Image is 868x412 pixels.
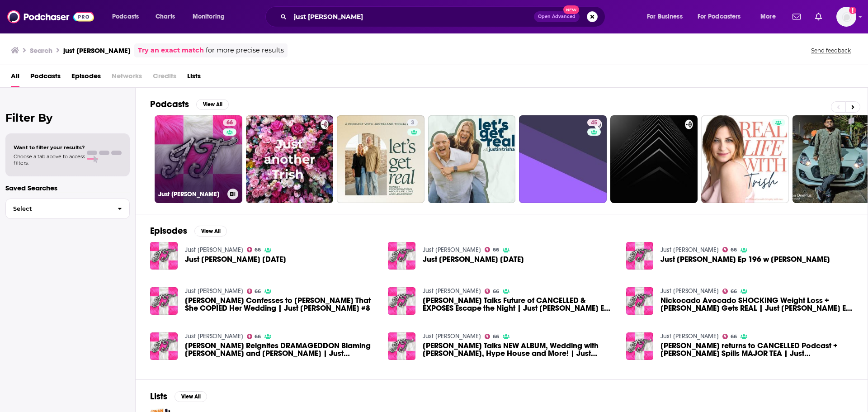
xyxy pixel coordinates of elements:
[185,342,377,357] a: Tati Westbrook Reignites DRAMAGEDDON Blaming Shane Dawson and Jeffree Star | Just Trish Ep 111
[423,256,524,263] a: Just Trish Jun 12, 2025
[185,332,243,340] a: Just Trish
[626,287,654,315] img: Nickocado Avocado SHOCKING Weight Loss + Daniel Preda Gets REAL | Just Trish Ep 112
[722,247,737,252] a: 66
[150,225,187,237] h2: Episodes
[14,144,85,151] span: Want to filter your results?
[423,342,615,357] a: Alex Warren Talks NEW ALBUM, Wedding with Kouvr, Hype House and More! | Just Trish Ep 113
[150,225,227,237] a: EpisodesView All
[423,256,524,263] span: Just [PERSON_NAME] [DATE]
[660,297,853,312] span: Nickocado Avocado SHOCKING Weight Loss + [PERSON_NAME] Gets REAL | Just [PERSON_NAME] Ep 112
[337,115,425,203] a: 3
[150,287,178,315] img: Trisha Confesses to Christine Quinn That She COPIED Her Wedding | Just Trish #8
[519,115,607,203] a: 45
[641,9,694,24] button: open menu
[150,391,207,402] a: ListsView All
[660,256,830,263] span: Just [PERSON_NAME] Ep 196 w [PERSON_NAME]
[731,335,737,339] span: 66
[698,10,741,23] span: For Podcasters
[493,289,499,294] span: 66
[30,46,52,55] h3: Search
[731,248,737,252] span: 66
[138,45,204,56] a: Try an exact match
[538,14,576,19] span: Open Advanced
[71,69,101,87] a: Episodes
[112,69,142,87] span: Networks
[423,287,481,295] a: Just Trish
[754,9,787,24] button: open menu
[423,297,615,312] a: Tana Mongeau Talks Future of CANCELLED & EXPOSES Escape the Night | Just Trish Ep. 149
[150,99,229,110] a: PodcastsView All
[274,6,614,27] div: Search podcasts, credits, & more...
[388,287,415,315] img: Tana Mongeau Talks Future of CANCELLED & EXPOSES Escape the Night | Just Trish Ep. 149
[626,242,654,270] img: Just Trish Ep 196 w Ezra Sosa
[811,9,826,24] a: Show notifications dropdown
[407,119,418,126] a: 3
[836,7,856,27] img: User Profile
[660,287,719,295] a: Just Trish
[206,45,284,56] span: for more precise results
[112,10,139,23] span: Podcasts
[789,9,804,24] a: Show notifications dropdown
[836,7,856,27] button: Show profile menu
[185,297,377,312] span: [PERSON_NAME] Confesses to [PERSON_NAME] That She COPIED Her Wedding | Just [PERSON_NAME] #8
[150,9,180,24] a: Charts
[534,11,580,22] button: Open AdvancedNew
[660,332,719,340] a: Just Trish
[14,153,85,166] span: Choose a tab above to access filters.
[423,297,615,312] span: [PERSON_NAME] Talks Future of CANCELLED & EXPOSES Escape the Night | Just [PERSON_NAME] Ep. 149
[5,199,130,219] button: Select
[722,289,737,294] a: 66
[660,256,830,263] a: Just Trish Ep 196 w Ezra Sosa
[388,332,415,360] img: Alex Warren Talks NEW ALBUM, Wedding with Kouvr, Hype House and More! | Just Trish Ep 113
[255,248,261,252] span: 66
[247,289,261,294] a: 66
[7,8,94,25] img: Podchaser - Follow, Share and Rate Podcasts
[591,118,597,128] span: 45
[290,9,534,24] input: Search podcasts, credits, & more...
[30,69,61,87] span: Podcasts
[485,289,499,294] a: 66
[423,342,615,357] span: [PERSON_NAME] Talks NEW ALBUM, Wedding with [PERSON_NAME], Hype House and More! | Just [PERSON_NA...
[150,242,178,270] a: Just Trish Jul 03, 2025
[722,334,737,339] a: 66
[731,289,737,294] span: 66
[193,10,225,23] span: Monitoring
[808,47,854,54] button: Send feedback
[223,119,236,126] a: 66
[11,69,19,87] a: All
[196,99,229,110] button: View All
[156,10,175,23] span: Charts
[587,119,601,126] a: 45
[388,242,415,270] img: Just Trish Jun 12, 2025
[187,69,201,87] a: Lists
[692,9,754,24] button: open menu
[185,256,286,263] span: Just [PERSON_NAME] [DATE]
[660,297,853,312] a: Nickocado Avocado SHOCKING Weight Loss + Daniel Preda Gets REAL | Just Trish Ep 112
[255,335,261,339] span: 66
[423,246,481,254] a: Just Trish
[158,190,224,198] h3: Just [PERSON_NAME]
[760,10,776,23] span: More
[849,7,856,14] svg: Add a profile image
[626,332,654,360] img: BROOKE SCHOFIELD returns to CANCELLED Podcast + SLOAN Spills MAJOR TEA | Just Trish Ep 110
[63,46,131,55] h3: just [PERSON_NAME]
[150,391,167,402] h2: Lists
[185,246,243,254] a: Just Trish
[411,118,414,128] span: 3
[185,256,286,263] a: Just Trish Jul 03, 2025
[150,332,178,360] a: Tati Westbrook Reignites DRAMAGEDDON Blaming Shane Dawson and Jeffree Star | Just Trish Ep 111
[647,10,683,23] span: For Business
[185,287,243,295] a: Just Trish
[247,334,261,339] a: 66
[155,115,242,203] a: 66Just [PERSON_NAME]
